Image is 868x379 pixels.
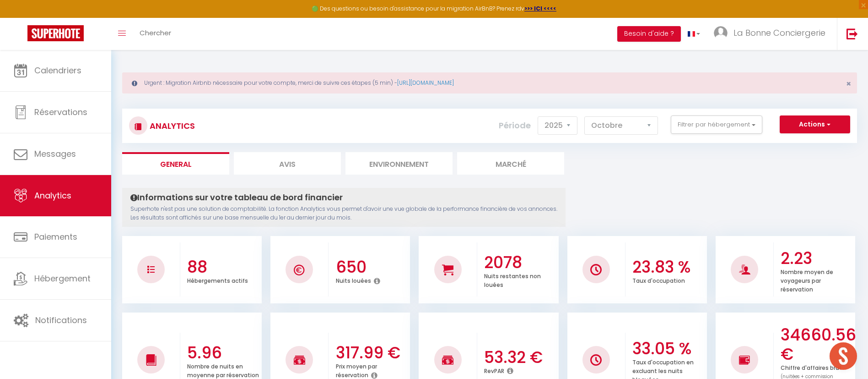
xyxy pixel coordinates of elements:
[846,80,851,88] button: Close
[35,314,87,326] span: Notifications
[336,275,371,285] p: Nuits louées
[617,26,681,42] button: Besoin d'aide ?
[336,343,408,363] h3: 317.99 €
[632,275,685,285] p: Taux d'occupation
[122,72,857,93] div: Urgent : Migration Airbnb nécessaire pour votre compte, merci de suivre ces étapes (5 min) -
[140,28,171,38] span: Chercher
[27,25,84,41] img: Super Booking
[632,258,705,277] h3: 23.83 %
[484,348,556,367] h3: 53.32 €
[781,325,853,364] h3: 34660.56 €
[739,354,750,365] img: NO IMAGE
[147,266,155,273] img: NO IMAGE
[234,152,341,175] li: Avis
[336,258,408,277] h3: 650
[345,152,453,175] li: Environnement
[34,106,87,118] span: Réservations
[130,192,557,203] h4: Informations sur votre tableau de bord financier
[484,253,556,272] h3: 2078
[336,361,377,379] p: Prix moyen par réservation
[499,115,531,136] label: Période
[34,231,77,242] span: Paiements
[34,273,91,284] span: Hébergement
[484,270,541,289] p: Nuits restantes non louées
[484,365,504,375] p: RevPAR
[707,18,837,50] a: ... La Bonne Conciergerie
[147,115,195,136] h3: Analytics
[187,343,259,363] h3: 5.96
[34,65,81,76] span: Calendriers
[846,28,858,39] img: logout
[671,115,762,134] button: Filtrer par hébergement
[733,27,825,38] span: La Bonne Conciergerie
[34,148,76,159] span: Messages
[830,342,857,370] div: Ouvrir le chat
[130,205,557,222] p: Superhote n'est pas une solution de comptabilité. La fonction Analytics vous permet d'avoir une v...
[122,152,229,175] li: General
[781,266,833,293] p: Nombre moyen de voyageurs par réservation
[187,361,259,379] p: Nombre de nuits en moyenne par réservation
[187,258,259,277] h3: 88
[846,78,851,89] span: ×
[457,152,564,175] li: Marché
[781,249,853,268] h3: 2.23
[714,26,728,40] img: ...
[590,354,602,366] img: NO IMAGE
[187,275,248,285] p: Hébergements actifs
[133,18,178,50] a: Chercher
[34,190,71,201] span: Analytics
[524,5,556,12] a: >>> ICI <<<<
[397,79,454,87] a: [URL][DOMAIN_NAME]
[780,115,850,134] button: Actions
[632,339,705,358] h3: 33.05 %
